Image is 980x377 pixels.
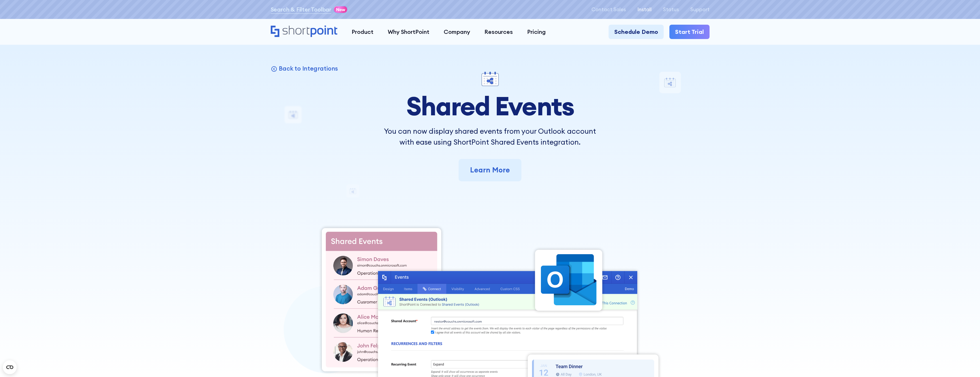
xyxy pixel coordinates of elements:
p: Back to Integrations [279,65,338,72]
div: Pricing [527,28,546,36]
a: Resources [477,25,520,39]
h1: Shared Events [383,92,598,120]
a: Company [437,25,477,39]
a: Support [690,7,710,12]
a: Why ShortPoint [381,25,437,39]
a: Back to Integrations [271,65,338,72]
div: Product [352,28,373,36]
div: Resources [484,28,513,36]
a: Product [344,25,381,39]
a: Schedule Demo [609,25,664,39]
a: Install [637,7,652,12]
a: Start Trial [669,25,710,39]
iframe: Chat Widget [877,310,980,377]
div: Company [444,28,470,36]
button: Open CMP widget [3,360,17,374]
p: You can now display shared events from your Outlook account with ease using ShortPoint Shared Eve... [383,126,598,147]
a: Pricing [520,25,553,39]
a: Search & Filter Toolbar [271,5,331,14]
a: Status [663,7,679,12]
div: Why ShortPoint [388,28,429,36]
a: Home [271,26,338,38]
a: Learn More [459,159,521,181]
img: Shared Events [482,72,499,86]
a: Contact Sales [591,7,626,12]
